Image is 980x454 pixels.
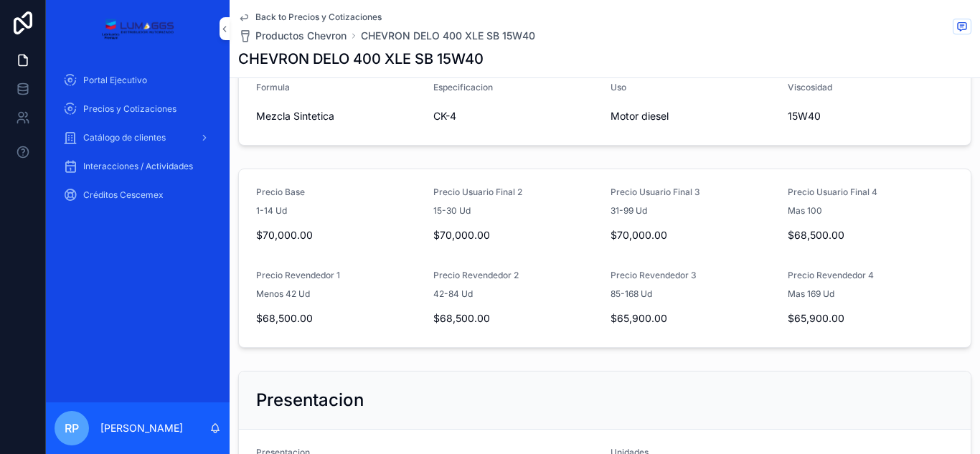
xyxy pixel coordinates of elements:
[256,270,340,280] span: Precio Revendedor 1
[55,125,221,151] a: Catálogo de clientes
[433,109,599,123] span: CK-4
[256,311,422,326] span: $68,500.00
[256,288,310,300] span: Menos 42 Ud
[256,389,364,412] h2: Presentacion
[83,189,164,200] font: Créditos Cescemex
[611,288,652,300] span: 85-168 Ud
[83,103,176,114] font: Precios y Cotizaciones
[788,270,874,280] span: Precio Revendedor 4
[65,421,79,435] font: RP
[788,186,877,197] span: Precio Usuario Final 4
[433,270,519,280] span: Precio Revendedor 2
[611,311,776,326] span: $65,900.00
[83,161,193,171] font: Interacciones / Actividades
[611,109,776,123] span: Motor diesel
[611,186,700,197] span: Precio Usuario Final 3
[101,17,174,40] img: Logotipo de la aplicación
[100,422,183,434] font: [PERSON_NAME]
[256,205,287,217] span: 1-14 Ud
[611,228,776,242] span: $70,000.00
[255,11,382,23] span: Back to Precios y Cotizaciones
[256,228,422,242] span: $70,000.00
[238,11,382,23] a: Back to Precios y Cotizaciones
[255,29,347,43] span: Productos Chevron
[83,132,166,143] font: Catálogo de clientes
[788,288,834,300] span: Mas 169 Ud
[55,96,221,122] a: Precios y Cotizaciones
[256,186,305,197] span: Precio Base
[433,82,493,93] span: Especificacion
[788,228,953,242] span: $68,500.00
[433,288,473,300] span: 42-84 Ud
[433,205,471,217] span: 15-30 Ud
[55,67,221,93] a: Portal Ejecutivo
[55,153,221,179] a: Interacciones / Actividades
[611,270,697,280] span: Precio Revendedor 3
[238,49,484,69] h1: CHEVRON DELO 400 XLE SB 15W40
[256,82,290,93] span: Formula
[788,109,953,123] span: 15W40
[433,186,522,197] span: Precio Usuario Final 2
[611,82,626,93] span: Uso
[611,205,647,217] span: 31-99 Ud
[256,109,422,123] span: Mezcla Sintetica
[433,311,599,326] span: $68,500.00
[46,57,230,227] div: contenido desplazable
[361,29,535,43] a: CHEVRON DELO 400 XLE SB 15W40
[83,75,147,85] font: Portal Ejecutivo
[433,228,599,242] span: $70,000.00
[788,205,822,217] span: Mas 100
[238,29,347,43] a: Productos Chevron
[788,82,832,93] span: Viscosidad
[788,311,953,326] span: $65,900.00
[55,182,221,208] a: Créditos Cescemex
